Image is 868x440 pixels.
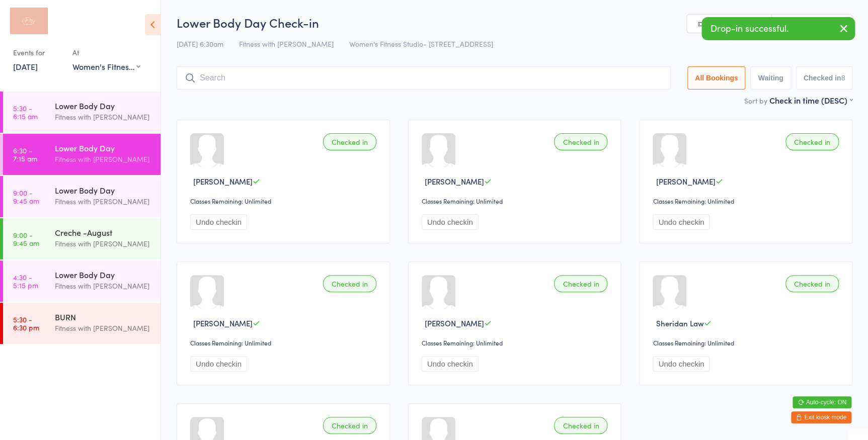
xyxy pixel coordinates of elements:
time: 5:30 - 6:30 pm [13,315,39,331]
span: [PERSON_NAME] [193,176,253,187]
div: Drop-in successful. [701,17,855,40]
div: Checked in [785,133,839,150]
button: Checked in8 [796,66,853,90]
button: Auto-cycle: ON [793,396,851,408]
button: Undo checkin [653,356,709,372]
div: Women's Fitness Studio- [STREET_ADDRESS] [72,61,140,72]
time: 6:30 - 7:15 am [13,146,37,162]
div: Classes Remaining: Unlimited [653,338,842,347]
div: Fitness with [PERSON_NAME] [55,111,152,123]
div: Fitness with [PERSON_NAME] [55,238,152,249]
time: 4:30 - 5:15 pm [13,273,38,289]
a: 5:30 -6:15 amLower Body DayFitness with [PERSON_NAME] [3,92,161,133]
div: Checked in [554,133,607,150]
div: Classes Remaining: Unlimited [653,197,842,205]
button: All Bookings [687,66,746,90]
div: Lower Body Day [55,269,152,280]
div: Checked in [785,275,839,292]
div: Lower Body Day [55,142,152,153]
img: Fitness with Zoe [10,8,48,34]
div: Events for [13,44,62,61]
span: [DATE] 6:30am [177,39,223,49]
span: [PERSON_NAME] [656,176,715,187]
input: Search [177,66,671,90]
button: Exit kiosk mode [791,411,851,423]
div: Checked in [323,275,376,292]
div: 8 [841,74,845,82]
div: BURN [55,311,152,322]
h2: Lower Body Day Check-in [177,14,852,31]
div: Creche -August [55,227,152,238]
div: Fitness with [PERSON_NAME] [55,153,152,165]
div: Fitness with [PERSON_NAME] [55,322,152,334]
div: Fitness with [PERSON_NAME] [55,280,152,292]
button: Undo checkin [190,214,247,230]
div: At [72,44,140,61]
div: Checked in [323,417,376,434]
time: 9:00 - 9:45 am [13,231,39,247]
a: 9:00 -9:45 amCreche -AugustFitness with [PERSON_NAME] [3,218,161,259]
div: Checked in [323,133,376,150]
a: 9:00 -9:45 amLower Body DayFitness with [PERSON_NAME] [3,176,161,217]
button: Waiting [750,66,791,90]
button: Undo checkin [190,356,247,372]
a: 6:30 -7:15 amLower Body DayFitness with [PERSON_NAME] [3,134,161,175]
div: Lower Body Day [55,100,152,111]
span: [PERSON_NAME] [193,318,253,328]
div: Classes Remaining: Unlimited [422,197,611,205]
button: Undo checkin [653,214,709,230]
div: Fitness with [PERSON_NAME] [55,196,152,207]
time: 9:00 - 9:45 am [13,189,39,205]
span: [PERSON_NAME] [425,176,484,187]
label: Sort by [744,96,767,106]
time: 5:30 - 6:15 am [13,104,38,120]
span: Sheridan Law [656,318,703,328]
div: Classes Remaining: Unlimited [422,338,611,347]
span: Fitness with [PERSON_NAME] [239,39,334,49]
button: Undo checkin [422,214,479,230]
a: [DATE] [13,61,38,72]
span: Women's Fitness Studio- [STREET_ADDRESS] [349,39,493,49]
div: Checked in [554,417,607,434]
div: Classes Remaining: Unlimited [190,197,379,205]
a: 4:30 -5:15 pmLower Body DayFitness with [PERSON_NAME] [3,260,161,302]
span: [PERSON_NAME] [425,318,484,328]
button: Undo checkin [422,356,479,372]
a: 5:30 -6:30 pmBURNFitness with [PERSON_NAME] [3,303,161,344]
div: Lower Body Day [55,185,152,196]
div: Classes Remaining: Unlimited [190,338,379,347]
div: Checked in [554,275,607,292]
div: Check in time (DESC) [769,95,852,106]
